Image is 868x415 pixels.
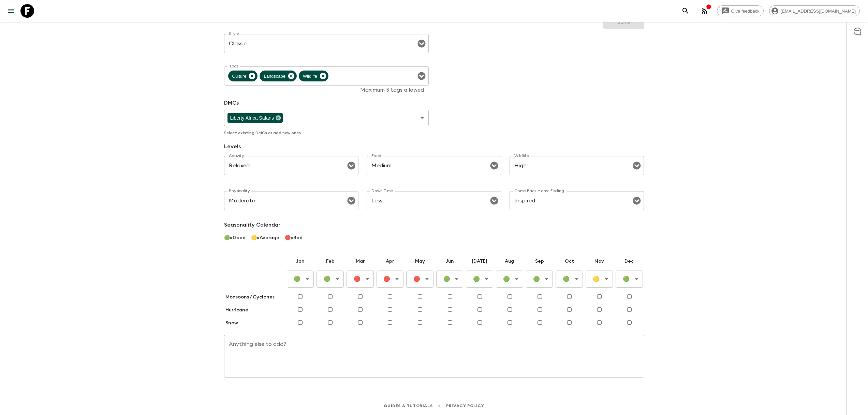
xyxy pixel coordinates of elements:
[446,402,484,410] a: Privacy Policy
[229,188,250,194] label: Physicality
[616,258,643,265] p: Dec
[632,196,642,205] button: Open
[436,258,464,265] p: Jun
[556,258,583,265] p: Oct
[4,4,18,18] button: menu
[224,234,246,241] p: 🟢 = Good
[229,31,239,37] label: Style
[229,153,244,159] label: Activity
[514,188,564,194] label: Come Back Home Feeling
[299,72,321,80] span: Wildlife
[769,5,860,16] div: [EMAIL_ADDRESS][DOMAIN_NAME]
[287,272,314,286] div: 🟢
[229,87,424,93] p: Maximum 3 tags allowed
[347,258,374,265] p: Mar
[317,258,344,265] p: Feb
[632,161,642,170] button: Open
[586,258,613,265] p: Nov
[679,4,692,18] button: search adventures
[299,71,328,81] div: Wildlife
[496,258,523,265] p: Aug
[260,71,297,81] div: Landscape
[377,272,404,286] div: 🔴
[371,188,393,194] label: Down Time
[406,258,433,265] p: May
[717,5,764,16] a: Give feedback
[224,142,644,151] p: Levels
[526,258,553,265] p: Sep
[616,272,643,286] div: 🟢
[227,114,277,122] span: Liberty Africa Safaris
[224,129,429,137] p: Select existing DMCs or add new ones
[489,196,499,205] button: Open
[371,153,381,159] label: Food
[228,72,251,80] span: Culture
[556,272,583,286] div: 🟢
[417,39,426,48] button: Open
[225,320,284,326] p: Snow
[496,272,523,286] div: 🟢
[227,113,283,123] div: Liberty Africa Safaris
[228,71,258,81] div: Culture
[260,72,290,80] span: Landscape
[225,307,284,313] p: Hurricane
[417,71,426,81] button: Open
[489,161,499,170] button: Open
[466,258,493,265] p: [DATE]
[384,402,432,410] a: Guides & Tutorials
[586,272,613,286] div: 🟡
[526,272,553,286] div: 🟢
[347,161,356,170] button: Open
[317,272,344,286] div: 🟢
[777,9,859,14] span: [EMAIL_ADDRESS][DOMAIN_NAME]
[224,221,644,229] p: Seasonality Calendar
[225,294,284,301] p: Monsoons / Cyclones
[466,272,493,286] div: 🟢
[229,63,238,69] label: Tags
[224,99,429,107] p: DMCs
[436,272,464,286] div: 🟢
[406,272,433,286] div: 🔴
[727,9,763,14] span: Give feedback
[347,272,374,286] div: 🔴
[287,258,314,265] p: Jan
[514,153,529,159] label: Wildlife
[377,258,404,265] p: Apr
[251,234,279,241] p: 🟡 = Average
[347,196,356,205] button: Open
[285,234,303,241] p: 🔴 = Bad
